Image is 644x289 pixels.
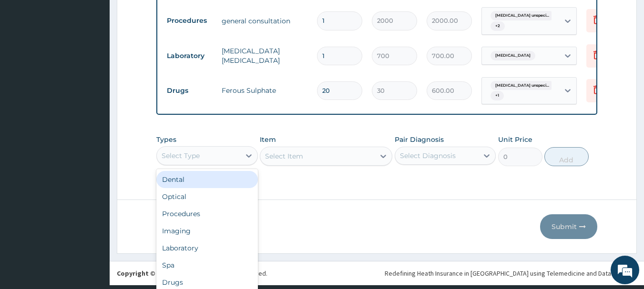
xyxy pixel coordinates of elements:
[491,91,504,100] span: + 1
[260,135,276,144] label: Item
[540,214,597,239] button: Submit
[156,205,258,222] div: Procedures
[117,269,213,278] strong: Copyright © 2017 .
[491,81,554,90] span: [MEDICAL_DATA] unspeci...
[110,261,644,285] footer: All rights reserved.
[156,188,258,205] div: Optical
[156,257,258,274] div: Spa
[5,190,182,223] textarea: Type your message and hit 'Enter'
[162,82,217,100] td: Drugs
[491,51,535,60] span: [MEDICAL_DATA]
[491,11,554,20] span: [MEDICAL_DATA] unspeci...
[156,222,258,239] div: Imaging
[395,135,444,144] label: Pair Diagnosis
[217,81,312,100] td: Ferous Sulphate
[162,151,200,160] div: Select Type
[217,41,312,70] td: [MEDICAL_DATA] [MEDICAL_DATA]
[400,151,456,160] div: Select Diagnosis
[50,53,160,66] div: Chat with us now
[55,85,132,181] span: We're online!
[156,136,176,144] label: Types
[18,48,39,71] img: d_794563401_company_1708531726252_794563401
[156,171,258,188] div: Dental
[385,269,637,278] div: Redefining Heath Insurance in [GEOGRAPHIC_DATA] using Telemedicine and Data Science!
[162,12,217,30] td: Procedures
[217,11,312,30] td: general consultation
[156,5,179,28] div: Minimize live chat window
[544,147,589,166] button: Add
[498,135,532,144] label: Unit Price
[491,21,505,31] span: + 2
[162,47,217,65] td: Laboratory
[156,239,258,257] div: Laboratory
